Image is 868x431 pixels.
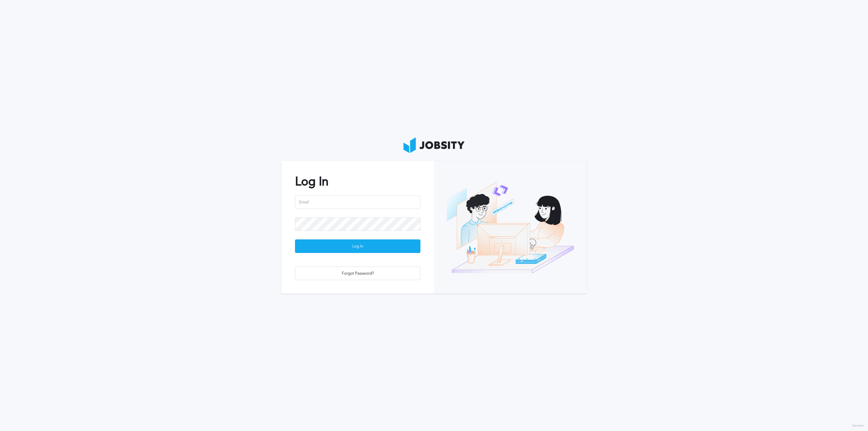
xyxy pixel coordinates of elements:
[295,175,420,189] h2: Log In
[295,195,420,209] input: Email
[852,424,865,428] label: Version:
[295,267,420,280] button: Forgot Password?
[295,240,420,253] div: Log In
[295,239,420,253] button: Log In
[295,267,420,280] div: Forgot Password?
